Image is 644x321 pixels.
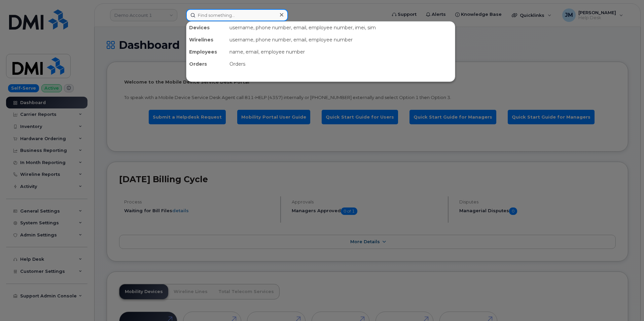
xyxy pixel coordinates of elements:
[186,58,227,70] div: Orders
[186,46,227,58] div: Employees
[227,34,455,46] div: username, phone number, email, employee number
[227,22,455,34] div: username, phone number, email, employee number, imei, sim
[227,58,455,70] div: Orders
[227,46,455,58] div: name, email, employee number
[186,22,227,34] div: Devices
[186,34,227,46] div: Wirelines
